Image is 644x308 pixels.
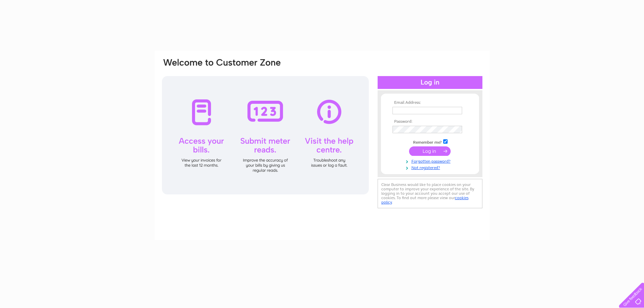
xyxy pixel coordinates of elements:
a: Forgotten password? [392,158,469,164]
div: Clear Business would like to place cookies on your computer to improve your experience of the sit... [378,179,482,208]
th: Password: [391,119,469,124]
input: Submit [409,146,451,156]
a: Not registered? [392,164,469,170]
th: Email Address: [391,100,469,105]
a: cookies policy [381,195,469,205]
td: Remember me? [391,138,469,145]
